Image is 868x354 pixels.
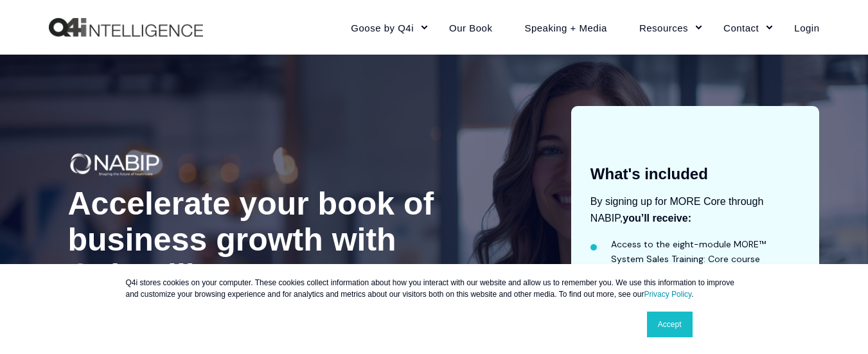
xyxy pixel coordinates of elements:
strong: you’ll receive: [623,213,691,224]
a: Accept [647,312,693,337]
p: Q4i stores cookies on your computer. These cookies collect information about how you interact wit... [126,277,743,300]
img: NABIP_Logos_Logo 1_White-1 [68,151,163,179]
p: By signing up for MORE Core through NABIP, [590,193,801,227]
img: Q4intelligence, LLC logo [49,18,203,37]
div: Accelerate your book of business growth with Q4intelligence [68,186,539,294]
a: Privacy Policy [644,290,691,299]
div: What's included [590,168,708,181]
li: Access to the eight-module MORE™ System Sales Training: Core course [611,237,801,266]
a: Back to Home [49,18,203,37]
